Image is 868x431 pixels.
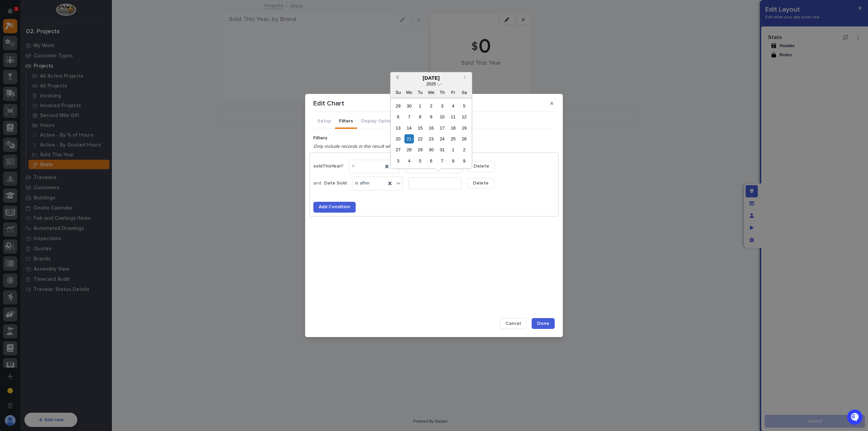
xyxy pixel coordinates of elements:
div: Choose Tuesday, July 1st, 2025 [416,101,425,111]
p: and [313,180,324,186]
div: Choose Wednesday, July 30th, 2025 [427,145,436,154]
div: Tu [416,88,425,97]
div: Choose Thursday, July 31st, 2025 [438,145,447,154]
div: Choose Tuesday, July 15th, 2025 [416,123,425,133]
span: Delete [474,163,489,169]
button: Start new chat [115,77,123,85]
div: 📖 [7,110,12,115]
span: 2025 [426,81,436,86]
p: Date Sold [324,180,347,186]
div: Choose Monday, June 30th, 2025 [405,101,414,111]
button: Delete [468,161,495,172]
div: Su [394,88,403,97]
p: How can we help? [7,38,123,48]
div: Choose Friday, July 11th, 2025 [449,112,458,121]
div: Choose Sunday, July 6th, 2025 [394,112,403,121]
div: Choose Sunday, July 13th, 2025 [394,123,403,133]
div: Choose Tuesday, July 29th, 2025 [416,145,425,154]
div: Choose Thursday, July 10th, 2025 [438,112,447,121]
div: Fr [449,88,458,97]
span: Pylon [67,125,82,131]
div: Choose Wednesday, July 16th, 2025 [427,123,436,133]
a: 📖Help Docs [4,106,40,118]
div: We [427,88,436,97]
div: Sa [459,88,469,97]
div: Choose Saturday, July 12th, 2025 [459,112,469,121]
img: 1736555164131-43832dd5-751b-4058-ba23-39d91318e5a0 [7,75,19,87]
div: Choose Monday, August 4th, 2025 [405,156,414,165]
div: Choose Saturday, July 19th, 2025 [459,123,469,133]
div: Choose Wednesday, July 2nd, 2025 [427,101,436,111]
div: Choose Wednesday, July 23rd, 2025 [427,134,436,143]
span: Cancel [506,320,521,327]
div: Mo [405,88,414,97]
button: Done [532,318,555,329]
div: Choose Tuesday, August 5th, 2025 [416,156,425,165]
button: Previous Month [391,73,402,84]
input: Clear [18,54,112,61]
div: Choose Saturday, August 9th, 2025 [459,156,469,165]
button: Setup [313,115,335,129]
div: Choose Sunday, August 3rd, 2025 [394,156,403,165]
div: Choose Friday, July 4th, 2025 [449,101,458,111]
div: Choose Thursday, July 17th, 2025 [438,123,447,133]
div: month 2025-07 [393,100,470,166]
div: Choose Thursday, July 24th, 2025 [438,134,447,143]
button: Delete [467,178,494,189]
p: soldThisYear? [313,163,343,169]
button: Next Month [460,73,471,84]
button: Display Options [357,115,400,129]
div: [DATE] [391,75,472,81]
img: Stacker [7,6,20,20]
span: > [352,163,355,169]
div: Choose Monday, July 14th, 2025 [405,123,414,133]
div: Choose Saturday, July 26th, 2025 [459,134,469,143]
div: Choose Thursday, July 3rd, 2025 [438,101,447,111]
div: Choose Saturday, July 5th, 2025 [459,101,469,111]
div: Choose Friday, August 8th, 2025 [449,156,458,165]
div: We're offline, we will be back soon! [23,82,95,87]
div: Choose Monday, July 21st, 2025 [405,134,414,143]
div: Choose Wednesday, August 6th, 2025 [427,156,436,165]
button: Cancel [500,318,527,329]
p: Welcome 👋 [7,27,123,38]
div: Choose Monday, July 28th, 2025 [405,145,414,154]
div: Choose Sunday, July 27th, 2025 [394,145,403,154]
div: Choose Sunday, June 29th, 2025 [394,101,403,111]
p: Edit Chart [313,99,344,107]
span: Done [537,320,549,327]
iframe: Open customer support [846,409,865,427]
div: Choose Thursday, August 7th, 2025 [438,156,447,165]
span: is after [355,180,370,186]
div: Choose Wednesday, July 9th, 2025 [427,112,436,121]
div: Choose Tuesday, July 8th, 2025 [416,112,425,121]
span: Help Docs [14,109,37,116]
button: Filters [335,115,357,129]
div: Choose Monday, July 7th, 2025 [405,112,414,121]
div: Choose Friday, August 1st, 2025 [449,145,458,154]
div: Choose Tuesday, July 22nd, 2025 [416,134,425,143]
div: Th [438,88,447,97]
div: Filters [313,135,555,150]
i: Only include records in the result which pass these filters [313,144,552,150]
div: Choose Sunday, July 20th, 2025 [394,134,403,143]
a: Powered byPylon [48,125,82,131]
button: Add Condition [313,202,356,213]
div: Choose Saturday, August 2nd, 2025 [459,145,469,154]
span: Delete [473,180,489,186]
div: Choose Friday, July 25th, 2025 [449,134,458,143]
div: Choose Friday, July 18th, 2025 [449,123,458,133]
span: Add Condition [319,204,350,210]
div: Start new chat [23,75,111,82]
